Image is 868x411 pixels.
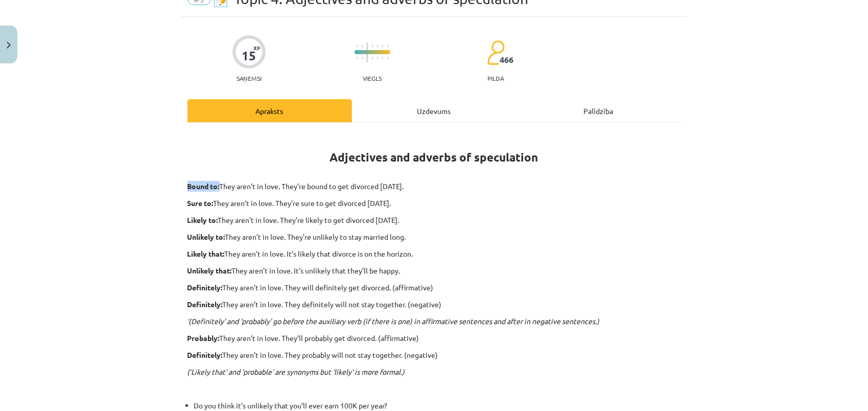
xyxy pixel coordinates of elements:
[187,249,225,258] strong: Likely that:
[187,282,681,293] p: They aren’t in love. They will definitely get divorced. (affirmative)
[187,299,681,310] p: They aren’t in love. They definitely will not stay together. (negative)
[187,198,214,208] strong: Sure to:
[362,57,363,59] img: icon-short-line-57e1e144782c952c97e751825c79c345078a6d821885a25fce030b3d8c18986b.svg
[187,215,218,224] strong: Likely to:
[517,99,681,122] div: Palīdzība
[194,400,681,411] li: Do you think it’s unlikely that you’ll ever earn 100K per year?
[382,57,383,59] img: icon-short-line-57e1e144782c952c97e751825c79c345078a6d821885a25fce030b3d8c18986b.svg
[187,99,352,122] div: Apraksts
[357,45,358,48] img: icon-short-line-57e1e144782c952c97e751825c79c345078a6d821885a25fce030b3d8c18986b.svg
[352,99,517,122] div: Uzdevums
[330,150,538,165] strong: Adjectives and adverbs of speculation
[187,300,223,309] strong: Definitely:
[187,350,223,359] strong: Definitely:
[387,45,388,48] img: icon-short-line-57e1e144782c952c97e751825c79c345078a6d821885a25fce030b3d8c18986b.svg
[187,232,681,242] p: They aren’t in love. They’re unlikely to stay married long.
[372,57,373,59] img: icon-short-line-57e1e144782c952c97e751825c79c345078a6d821885a25fce030b3d8c18986b.svg
[487,40,505,65] img: students-c634bb4e5e11cddfef0936a35e636f08e4e9abd3cc4e673bd6f9a4125e45ecb1.svg
[187,316,600,326] em: ‘(Definitely’ and ‘probably’ go before the auxiliary verb (if there is one) in affirmative senten...
[367,42,368,62] img: icon-long-line-d9ea69661e0d244f92f715978eff75569469978d946b2353a9bb055b3ed8787d.svg
[187,367,405,376] em: (‘Likely that’ and ‘probable’ are synonyms but ‘likely’ is more formal.)
[187,248,681,259] p: They aren’t in love. It’s likely that divorce is on the horizon.
[382,45,383,48] img: icon-short-line-57e1e144782c952c97e751825c79c345078a6d821885a25fce030b3d8c18986b.svg
[372,45,373,48] img: icon-short-line-57e1e144782c952c97e751825c79c345078a6d821885a25fce030b3d8c18986b.svg
[7,42,11,49] img: icon-close-lesson-0947bae3869378f0d4975bcd49f059093ad1ed9edebbc8119c70593378902aed.svg
[500,55,513,64] span: 466
[187,215,681,225] p: They aren’t in love. They’re likely to get divorced [DATE].
[377,45,378,48] img: icon-short-line-57e1e144782c952c97e751825c79c345078a6d821885a25fce030b3d8c18986b.svg
[377,57,378,59] img: icon-short-line-57e1e144782c952c97e751825c79c345078a6d821885a25fce030b3d8c18986b.svg
[187,181,220,191] strong: Bound to:
[187,283,223,292] strong: Definitely:
[187,350,681,360] p: They aren’t in love. They probably will not stay together. (negative)
[187,232,225,241] strong: Unlikely to:
[363,75,382,82] p: Viegls
[387,57,388,59] img: icon-short-line-57e1e144782c952c97e751825c79c345078a6d821885a25fce030b3d8c18986b.svg
[357,57,358,59] img: icon-short-line-57e1e144782c952c97e751825c79c345078a6d821885a25fce030b3d8c18986b.svg
[187,265,681,276] p: They aren’t in love. It’s unlikely that they’ll be happy.
[187,181,681,192] p: They aren’t in love. They’re bound to get divorced [DATE].
[253,45,260,51] span: XP
[232,75,266,82] p: Saņemsi
[242,49,256,63] div: 15
[187,198,681,209] p: They aren’t in love. They’re sure to get divorced [DATE].
[187,333,681,344] p: They aren’t in love. They’ll probably get divorced. (affirmative)
[187,333,220,342] strong: Probably:
[362,45,363,48] img: icon-short-line-57e1e144782c952c97e751825c79c345078a6d821885a25fce030b3d8c18986b.svg
[487,75,504,82] p: pilda
[187,266,232,275] strong: Unlikely that:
